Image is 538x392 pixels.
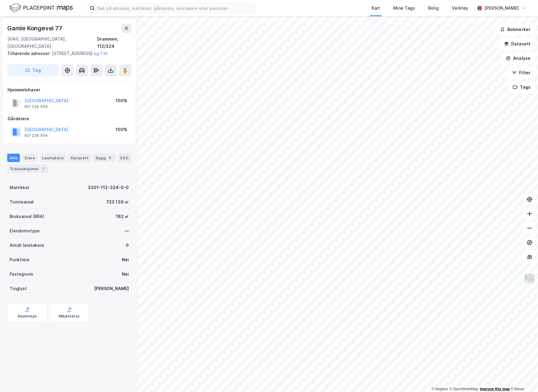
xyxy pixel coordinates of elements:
div: [PERSON_NAME] [484,5,519,12]
img: Z [524,273,535,284]
div: Hjemmelshaver [8,86,131,93]
div: 182 ㎡ [116,213,129,220]
div: Gårdeiere [8,115,131,122]
div: Transaksjoner [7,164,48,173]
div: Kart [372,5,380,12]
div: Verktøy [452,5,468,12]
div: — [125,227,129,234]
div: Datasett [68,154,91,162]
div: [PERSON_NAME] [94,285,129,292]
iframe: Chat Widget [508,363,538,392]
div: Drammen, 112/324 [97,35,131,50]
button: Bokmerker [495,23,536,35]
button: Filter [507,67,536,79]
input: Søk på adresse, matrikkel, gårdeiere, leietakere eller personer [95,4,255,13]
div: 921 234 554 [24,104,48,109]
div: Leietakere [40,154,66,162]
a: OpenStreetMap [449,387,478,391]
div: Eiere [22,154,37,162]
button: Analyse [501,52,536,64]
a: Mapbox [431,387,448,391]
div: Eiendomstype [10,227,40,234]
div: 100% [116,97,127,104]
div: Bolig [428,5,439,12]
img: logo.f888ab2527a4732fd821a326f86c7f29.svg [10,3,73,13]
div: Antall leietakere [10,242,44,249]
div: 6 [107,155,113,161]
div: Miljøstatus [59,314,80,319]
div: 3040, [GEOGRAPHIC_DATA], [GEOGRAPHIC_DATA] [7,35,97,50]
div: Nei [122,271,129,278]
button: Datasett [499,38,536,50]
div: Bygg [93,154,116,162]
div: Tomteareal [10,198,34,206]
div: 921 234 554 [24,133,48,138]
button: Tag [7,64,59,76]
div: Tinglyst [10,285,27,292]
div: Geoinnsyn [17,314,37,319]
a: Improve this map [480,387,510,391]
div: Mine Tags [393,5,415,12]
button: Tags [508,81,536,93]
div: Gamle Kongevei 77 [7,23,63,33]
div: 100% [116,126,127,133]
div: 1 [40,166,46,172]
span: Tilhørende adresser: [7,51,52,56]
div: Bruksareal (BRA) [10,213,44,220]
div: [STREET_ADDRESS] [7,50,126,57]
div: 0 [126,242,129,249]
div: 723 139 ㎡ [106,198,129,206]
div: Festegrunn [10,271,33,278]
div: 3301-112-324-0-0 [88,184,129,191]
div: ESG [118,154,131,162]
div: Kontrollprogram for chat [508,363,538,392]
div: Info [7,154,20,162]
div: Nei [122,256,129,263]
div: Matrikkel [10,184,29,191]
div: Punktleie [10,256,29,263]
